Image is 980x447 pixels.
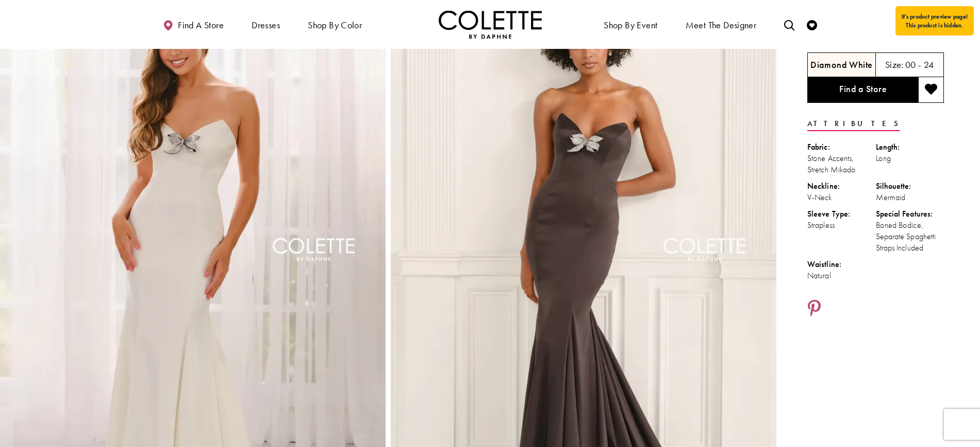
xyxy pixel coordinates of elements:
[604,20,657,30] span: Shop By Event
[807,153,876,175] div: Stone Accents, Stretch Mikado
[807,208,876,220] div: Sleeve Type:
[895,6,974,35] div: It's product preview page! This product is hidden.
[807,270,876,281] div: Natural
[876,181,944,192] div: Silhouette:
[807,259,876,270] div: Waistline:
[601,10,660,39] span: Shop By Event
[807,181,876,192] div: Neckline:
[160,10,226,39] a: Find a store
[918,77,944,103] button: Add to wishlist
[782,10,797,39] a: Toggle search
[876,153,944,164] div: Long
[305,10,364,39] span: Shop by color
[252,20,280,30] span: Dresses
[308,20,362,30] span: Shop by color
[249,10,283,39] span: Dresses
[876,208,944,220] div: Special Features:
[439,10,542,39] img: Colette by Daphne
[807,220,876,231] div: Strapless
[178,20,224,30] span: Find a store
[876,192,944,203] div: Mermaid
[807,116,900,131] a: Attributes
[905,60,934,70] h5: 00 - 24
[807,192,876,203] div: V-Neck
[683,10,759,39] a: Meet the designer
[686,20,757,30] span: Meet the designer
[876,220,944,254] div: Boned Bodice, Separate Spaghetti Straps Included
[885,59,904,70] span: Size:
[807,299,821,319] a: Share using Pinterest - Opens in new tab
[876,141,944,153] div: Length:
[810,60,872,70] h5: Chosen color
[439,10,542,39] a: Visit Home Page
[804,10,820,39] a: Check Wishlist
[807,141,876,153] div: Fabric:
[807,77,918,103] a: Find a Store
